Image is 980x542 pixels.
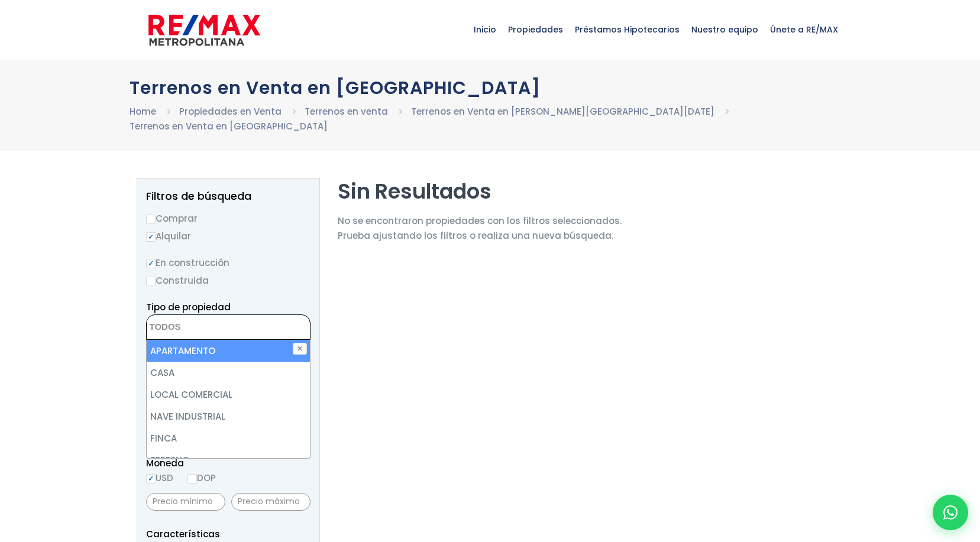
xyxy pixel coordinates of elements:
img: remax-metropolitana-logo [148,12,260,48]
li: Terrenos en Venta en [GEOGRAPHIC_DATA] [130,119,328,134]
li: CASA [147,362,310,384]
textarea: Search [147,315,261,340]
a: Propiedades en Venta [179,105,282,118]
input: En construcción [146,259,156,268]
span: Moneda [146,456,311,470]
li: APARTAMENTO [147,340,310,362]
li: FINCA [147,427,310,449]
label: DOP [187,470,216,485]
label: En construcción [146,255,311,270]
span: Nuestro equipo [685,12,764,47]
span: Propiedades [502,12,569,47]
input: Precio mínimo [146,493,225,511]
a: Home [130,105,156,118]
input: Comprar [146,215,156,224]
li: NAVE INDUSTRIAL [147,405,310,427]
button: ✕ [293,343,307,355]
span: Únete a RE/MAX [764,12,844,47]
p: No se encontraron propiedades con los filtros seleccionados. Prueba ajustando los filtros o reali... [338,213,622,243]
input: Alquilar [146,232,156,242]
p: Características [146,527,311,541]
label: USD [146,470,173,485]
input: Precio máximo [231,493,311,511]
span: Inicio [468,12,502,47]
h1: Terrenos en Venta en [GEOGRAPHIC_DATA] [130,77,851,98]
label: Construida [146,273,311,288]
a: Terrenos en venta [305,105,388,118]
label: Alquilar [146,229,311,244]
input: DOP [187,474,197,483]
a: Terrenos en Venta en [PERSON_NAME][GEOGRAPHIC_DATA][DATE] [411,105,714,118]
h2: Sin Resultados [338,178,622,205]
h2: Filtros de búsqueda [146,190,311,202]
li: TERRENO [147,449,310,471]
input: Construida [146,277,156,286]
li: LOCAL COMERCIAL [147,384,310,405]
span: Préstamos Hipotecarios [569,12,685,47]
input: USD [146,474,156,483]
label: Comprar [146,211,311,226]
span: Tipo de propiedad [146,301,231,313]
